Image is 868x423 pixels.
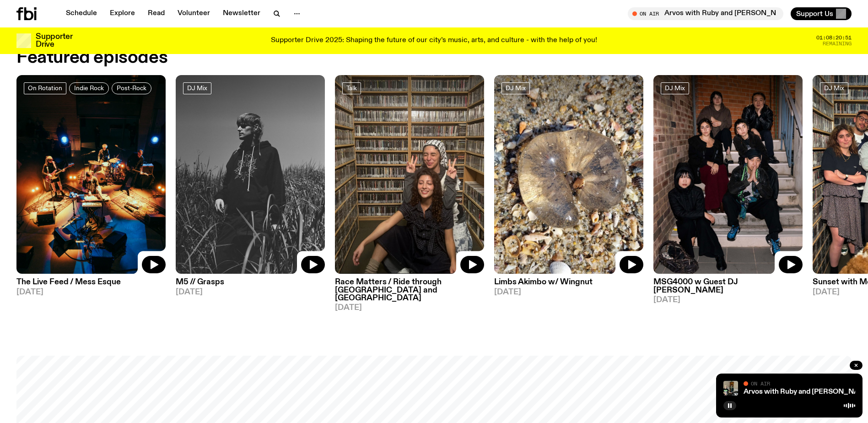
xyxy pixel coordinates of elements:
[342,82,361,94] a: Talk
[24,82,66,94] a: On Rotation
[494,274,643,296] a: Limbs Akimbo w/ Wingnut[DATE]
[183,82,211,94] a: DJ Mix
[751,380,770,386] span: On Air
[176,274,325,296] a: M5 // Grasps[DATE]
[16,278,166,286] h3: The Live Feed / Mess Esque
[653,278,803,294] h3: MSG4000 w Guest DJ [PERSON_NAME]
[494,278,643,286] h3: Limbs Akimbo w/ Wingnut
[335,274,484,311] a: Race Matters / Ride through [GEOGRAPHIC_DATA] and [GEOGRAPHIC_DATA][DATE]
[36,33,72,49] h3: Supporter Drive
[28,85,62,92] span: On Rotation
[271,37,597,45] p: Supporter Drive 2025: Shaping the future of our city’s music, arts, and culture - with the help o...
[816,35,852,40] span: 01:08:20:51
[823,41,852,46] span: Remaining
[187,85,207,92] span: DJ Mix
[60,7,102,20] a: Schedule
[176,278,325,286] h3: M5 // Grasps
[74,85,104,92] span: Indie Rock
[653,296,803,304] span: [DATE]
[117,85,146,92] span: Post-Rock
[104,7,140,20] a: Explore
[723,381,738,396] img: Ruby wears a Collarbones t shirt and pretends to play the DJ decks, Al sings into a pringles can....
[16,288,166,296] span: [DATE]
[796,10,833,18] span: Support Us
[653,274,803,304] a: MSG4000 w Guest DJ [PERSON_NAME][DATE]
[506,85,526,92] span: DJ Mix
[335,304,484,312] span: [DATE]
[112,82,151,94] a: Post-Rock
[628,7,783,20] button: On AirArvos with Ruby and [PERSON_NAME]
[142,7,170,20] a: Read
[501,82,530,94] a: DJ Mix
[820,82,848,94] a: DJ Mix
[217,7,266,20] a: Newsletter
[661,82,689,94] a: DJ Mix
[16,274,166,296] a: The Live Feed / Mess Esque[DATE]
[824,85,844,92] span: DJ Mix
[172,7,216,20] a: Volunteer
[791,7,852,20] button: Support Us
[665,85,685,92] span: DJ Mix
[346,85,357,92] span: Talk
[69,82,109,94] a: Indie Rock
[494,288,643,296] span: [DATE]
[16,49,167,66] h2: Featured episodes
[335,278,484,302] h3: Race Matters / Ride through [GEOGRAPHIC_DATA] and [GEOGRAPHIC_DATA]
[335,75,484,274] img: Sara and Malaak squatting on ground in fbi music library. Sara is making peace signs behind Malaa...
[176,288,325,296] span: [DATE]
